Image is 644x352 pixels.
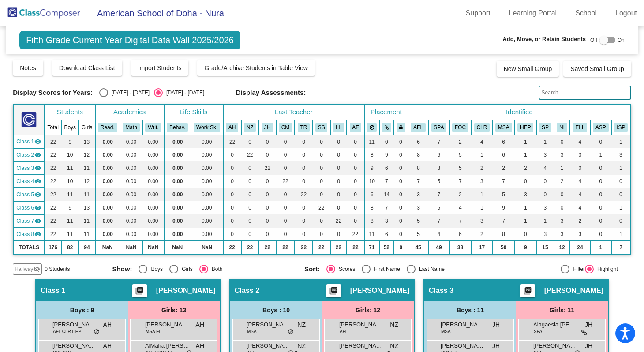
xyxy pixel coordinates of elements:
[79,201,95,214] td: 13
[614,123,628,132] button: ISP
[120,201,142,214] td: 0.00
[259,201,276,214] td: 0
[276,161,295,175] td: 0
[120,214,142,228] td: 0.00
[95,135,120,148] td: 0.00
[95,148,120,161] td: 0.00
[515,188,536,201] td: 3
[570,148,590,161] td: 3
[394,148,408,161] td: 0
[259,188,276,201] td: 0
[241,148,259,161] td: 22
[61,148,79,161] td: 10
[493,201,515,214] td: 9
[276,120,295,135] th: Chad Martin
[471,135,492,148] td: 4
[536,148,554,161] td: 3
[554,201,570,214] td: 0
[493,188,515,201] td: 5
[120,161,142,175] td: 0.00
[95,214,120,228] td: 0.00
[411,123,426,132] button: AFL
[394,188,408,201] td: 0
[554,148,570,161] td: 3
[120,135,142,148] td: 0.00
[142,148,164,161] td: 0.00
[493,135,515,148] td: 6
[142,188,164,201] td: 0.00
[45,188,61,201] td: 22
[333,123,344,132] button: LL
[259,214,276,228] td: 0
[452,123,468,132] button: FOC
[313,135,330,148] td: 0
[364,105,408,120] th: Placement
[379,175,394,188] td: 7
[95,105,164,120] th: Academics
[108,89,150,97] div: [DATE] - [DATE]
[295,201,312,214] td: 0
[142,175,164,188] td: 0.00
[13,135,45,148] td: Anthony Hunter - No Class Name
[13,161,45,175] td: James Hammonds - No Class Name
[394,201,408,214] td: 0
[593,123,609,132] button: ASP
[295,148,312,161] td: 0
[142,201,164,214] td: 0.00
[364,175,379,188] td: 10
[364,120,379,135] th: Keep away students
[515,148,536,161] td: 1
[95,175,120,188] td: 0.00
[45,214,61,228] td: 22
[347,188,364,201] td: 0
[568,6,604,20] a: School
[611,201,631,214] td: 1
[34,165,41,172] mat-icon: visibility
[131,60,189,76] button: Import Students
[262,123,273,132] button: JH
[45,175,61,188] td: 22
[515,120,536,135] th: Parent requires High Energy
[611,148,631,161] td: 3
[326,284,341,297] button: Print Students Details
[223,135,241,148] td: 22
[330,120,347,135] th: LilliAnn Lucas
[330,161,347,175] td: 0
[191,175,223,188] td: 0.00
[88,6,224,20] span: American School of Doha - Nura
[379,161,394,175] td: 6
[79,161,95,175] td: 11
[241,214,259,228] td: 0
[495,123,512,132] button: MSA
[350,123,362,132] button: AF
[471,161,492,175] td: 2
[167,123,188,132] button: Behav.
[590,120,611,135] th: Accommodation Support Plan (ie visual, hearing impairment, anxiety)
[493,175,515,188] td: 7
[554,161,570,175] td: 1
[428,148,449,161] td: 6
[563,61,631,77] button: Saved Small Group
[59,64,115,71] span: Download Class List
[330,201,347,214] td: 0
[34,204,41,211] mat-icon: visibility
[611,175,631,188] td: 0
[493,161,515,175] td: 2
[13,201,45,214] td: Sarah Smith - No Class Name
[16,164,34,172] span: Class 3
[191,214,223,228] td: 0.00
[471,188,492,201] td: 1
[142,161,164,175] td: 0.00
[164,135,191,148] td: 0.00
[520,284,535,297] button: Print Students Details
[428,120,449,135] th: Spanish
[394,135,408,148] td: 0
[191,148,223,161] td: 0.00
[428,188,449,201] td: 7
[34,178,41,185] mat-icon: visibility
[226,123,238,132] button: AH
[16,138,34,146] span: Class 1
[408,161,428,175] td: 8
[347,161,364,175] td: 0
[61,175,79,188] td: 10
